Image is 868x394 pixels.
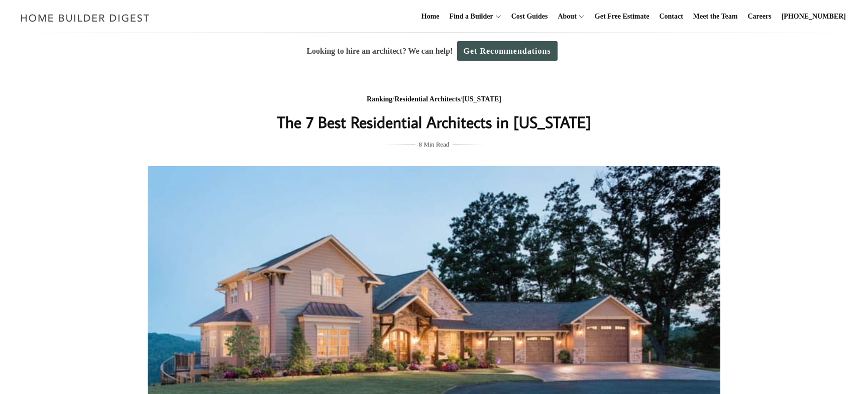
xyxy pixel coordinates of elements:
a: [PHONE_NUMBER] [778,1,850,33]
h1: The 7 Best Residential Architects in [US_STATE] [234,110,634,134]
span: 8 Min Read [419,139,449,150]
a: Meet the Team [689,1,742,33]
div: / / [234,93,634,106]
a: [US_STATE] [462,95,501,103]
a: Ranking [367,95,392,103]
a: Get Free Estimate [591,1,654,33]
a: Contact [655,1,687,33]
a: Get Recommendations [457,41,558,61]
a: Cost Guides [507,1,552,33]
a: About [554,1,576,33]
a: Home [417,1,444,33]
a: Residential Architects [394,95,460,103]
a: Careers [744,1,776,33]
img: Home Builder Digest [16,8,154,28]
a: Find a Builder [446,1,493,33]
